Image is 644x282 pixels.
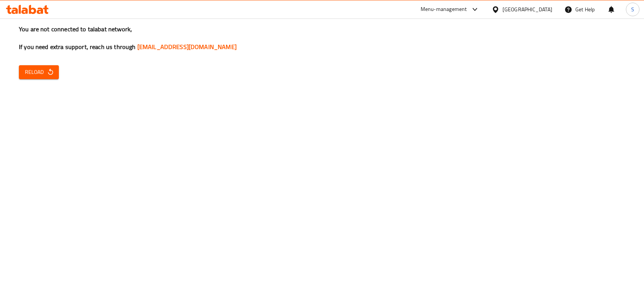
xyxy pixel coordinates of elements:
span: S [631,5,634,14]
a: [EMAIL_ADDRESS][DOMAIN_NAME] [137,41,237,52]
button: Reload [19,65,59,79]
span: Reload [25,67,53,77]
div: Menu-management [421,5,467,14]
div: [GEOGRAPHIC_DATA] [503,5,552,14]
h3: You are not connected to talabat network, If you need extra support, reach us through [19,25,625,51]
